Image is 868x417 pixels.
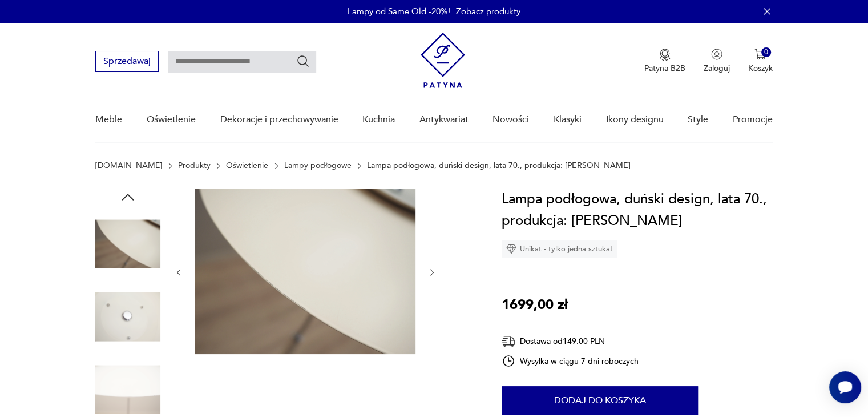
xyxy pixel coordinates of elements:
a: Ikona medaluPatyna B2B [644,49,685,74]
a: Style [688,98,708,142]
a: Sprzedawaj [95,58,159,66]
button: 0Koszyk [748,49,773,74]
button: Szukaj [296,54,310,68]
p: Lampa podłogowa, duński design, lata 70., produkcja: [PERSON_NAME] [367,161,631,170]
a: Ikony designu [605,98,663,142]
a: Kuchnia [362,98,395,142]
a: Dekoracje i przechowywanie [220,98,338,142]
img: Zdjęcie produktu Lampa podłogowa, duński design, lata 70., produkcja: Dania [95,211,160,276]
button: Dodaj do koszyka [502,386,698,415]
img: Ikona diamentu [506,244,516,254]
img: Ikona koszyka [754,49,766,60]
iframe: Smartsupp widget button [829,371,861,403]
div: Dostawa od 149,00 PLN [502,334,639,348]
a: Meble [95,98,122,142]
a: Oświetlenie [226,161,268,170]
a: Klasyki [554,98,582,142]
a: Zobacz produkty [456,6,520,17]
div: 0 [761,47,771,57]
a: Produkty [178,161,211,170]
a: Nowości [492,98,529,142]
button: Sprzedawaj [95,51,159,72]
img: Patyna - sklep z meblami i dekoracjami vintage [421,33,465,88]
img: Ikona medalu [659,49,671,61]
a: Promocje [733,98,773,142]
img: Ikona dostawy [502,334,515,348]
a: Antykwariat [419,98,469,142]
a: Oświetlenie [147,98,196,142]
p: Patyna B2B [644,63,685,74]
img: Zdjęcie produktu Lampa podłogowa, duński design, lata 70., produkcja: Dania [195,189,415,354]
p: Zaloguj [704,63,730,74]
img: Zdjęcie produktu Lampa podłogowa, duński design, lata 70., produkcja: Dania [95,284,160,350]
div: Unikat - tylko jedna sztuka! [502,240,617,258]
p: Koszyk [748,63,773,74]
p: 1699,00 zł [502,294,568,316]
h1: Lampa podłogowa, duński design, lata 70., produkcja: [PERSON_NAME] [502,189,773,232]
button: Zaloguj [704,49,730,74]
a: [DOMAIN_NAME] [95,161,162,170]
a: Lampy podłogowe [284,161,352,170]
button: Patyna B2B [644,49,685,74]
img: Ikonka użytkownika [711,49,722,60]
div: Wysyłka w ciągu 7 dni roboczych [502,354,639,368]
p: Lampy od Same Old -20%! [348,6,450,17]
